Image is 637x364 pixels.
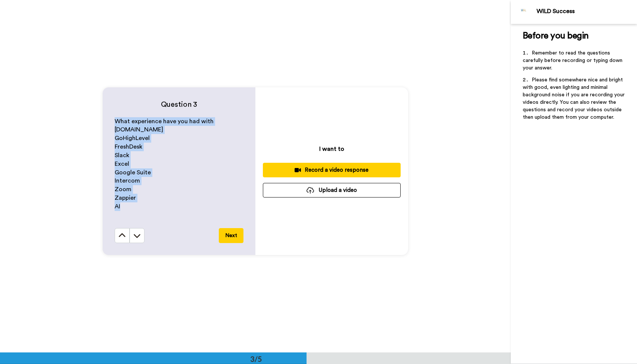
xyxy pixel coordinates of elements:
[537,8,637,15] div: WILD Success
[115,195,136,201] span: Zappier
[115,144,142,150] span: FreshDesk
[115,178,140,184] span: Intercom
[115,99,243,110] h4: Question 3
[523,77,626,120] span: Please find somewhere nice and bright with good, even lighting and minimal background noise if yo...
[115,118,214,124] span: What experience have you had with
[238,354,274,364] div: 3/5
[115,186,131,192] span: Zoom
[269,166,395,174] div: Record a video response
[523,50,624,71] span: Remember to read the questions carefully before recording or typing down your answer.
[115,161,129,167] span: Excel
[219,228,243,243] button: Next
[523,31,589,40] span: Before you begin
[115,127,163,133] span: [DOMAIN_NAME]
[263,183,401,197] button: Upload a video
[115,169,151,175] span: Google Suite
[115,203,120,209] span: AI
[263,163,401,177] button: Record a video response
[319,144,344,153] p: I want to
[115,152,129,158] span: Slack
[515,3,533,21] img: Profile Image
[115,135,150,141] span: GoHighLevel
